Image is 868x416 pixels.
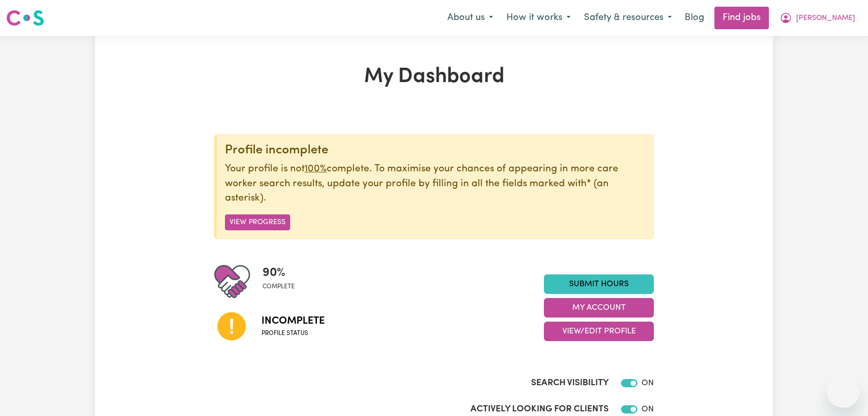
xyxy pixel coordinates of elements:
[470,403,609,416] label: Actively Looking for Clients
[531,377,609,390] label: Search Visibility
[641,405,654,413] span: ON
[544,274,654,294] a: Submit Hours
[678,7,710,29] a: Blog
[641,379,654,387] span: ON
[544,322,654,341] button: View/Edit Profile
[796,13,855,24] span: [PERSON_NAME]
[773,7,862,29] button: My Account
[714,7,769,29] a: Find jobs
[262,264,303,300] div: Profile completeness: 90%
[6,6,44,30] a: Careseekers logo
[262,282,295,291] span: complete
[225,143,645,158] div: Profile incomplete
[261,329,325,338] span: Profile status
[261,313,325,329] span: Incomplete
[441,7,500,29] button: About us
[577,7,678,29] button: Safety & resources
[262,264,295,282] span: 90 %
[827,375,860,408] iframe: Button to launch messaging window
[6,9,44,27] img: Careseekers logo
[225,214,290,230] button: View Progress
[544,298,654,318] button: My Account
[225,162,645,206] p: Your profile is not complete. To maximise your chances of appearing in more care worker search re...
[305,164,327,174] u: 100%
[500,7,577,29] button: How it works
[214,65,654,89] h1: My Dashboard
